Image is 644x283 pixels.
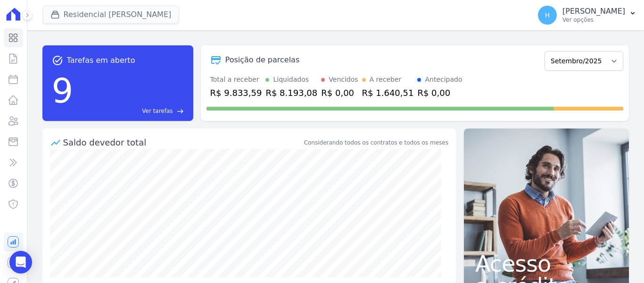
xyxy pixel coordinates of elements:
[52,55,63,66] span: task_alt
[210,75,262,85] div: Total a receber
[225,54,300,66] div: Posição de parcelas
[273,75,309,85] div: Liquidados
[417,86,462,99] div: R$ 0,00
[425,75,462,85] div: Antecipado
[210,86,262,99] div: R$ 9.833,59
[67,55,135,66] span: Tarefas em aberto
[362,86,414,99] div: R$ 1.640,51
[52,66,74,115] div: 9
[562,7,625,16] p: [PERSON_NAME]
[562,16,625,24] p: Ver opções
[63,136,302,149] div: Saldo devedor total
[142,107,173,115] span: Ver tarefas
[265,86,317,99] div: R$ 8.193,08
[42,6,180,24] button: Residencial [PERSON_NAME]
[304,138,448,147] div: Considerando todos os contratos e todos os meses
[329,75,358,85] div: Vencidos
[9,251,32,274] div: Open Intercom Messenger
[321,86,358,99] div: R$ 0,00
[177,108,184,115] span: east
[370,75,402,85] div: A receber
[77,107,183,115] a: Ver tarefas east
[545,12,550,18] span: H
[475,252,618,275] span: Acesso
[530,2,644,28] button: H [PERSON_NAME] Ver opções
